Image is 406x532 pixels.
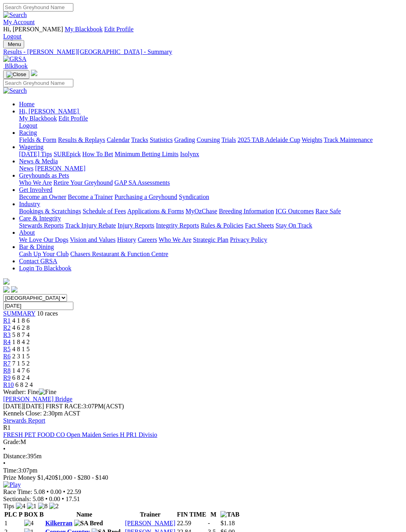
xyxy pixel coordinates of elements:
span: Tips [3,503,14,509]
span: • [63,488,65,495]
a: Rules & Policies [201,222,243,229]
a: R2 [3,324,11,331]
span: • [45,496,48,502]
a: Tracks [131,136,148,143]
span: R5 [3,346,11,352]
a: We Love Our Dogs [19,236,68,243]
a: SUMMARY [3,310,35,317]
a: R9 [3,374,11,381]
a: Stewards Report [3,417,45,424]
img: 2 [49,503,59,510]
span: Hi, [PERSON_NAME] [3,26,63,33]
span: 22.59 [67,488,81,495]
a: Get Involved [19,186,52,193]
a: R6 [3,353,11,360]
span: Grade: [3,438,21,445]
a: Wagering [19,144,44,150]
span: 5 8 7 4 [12,331,30,338]
a: Become a Trainer [68,193,113,200]
img: Search [3,87,27,94]
span: 4 1 8 6 [12,317,30,324]
a: Industry [19,201,40,207]
span: [DATE] [3,403,24,410]
span: 7 1 5 2 [12,360,30,367]
a: News [19,165,33,172]
span: 17.51 [65,496,80,502]
a: Coursing [197,136,220,143]
input: Search [3,79,73,87]
span: Weather: Fine [3,388,56,395]
img: logo-grsa-white.png [31,70,37,76]
a: Cash Up Your Club [19,251,69,257]
a: My Blackbook [19,115,57,122]
a: Retire Your Greyhound [54,179,113,186]
text: - [208,520,210,526]
span: [DATE] [3,403,44,410]
a: Logout [3,33,21,40]
a: Login To Blackbook [19,265,71,272]
span: BlkBook [5,63,28,69]
a: Breeding Information [219,208,274,214]
a: Greyhounds as Pets [19,172,69,179]
a: SUREpick [54,151,80,157]
a: ICG Outcomes [276,208,314,214]
span: $1,000 - $280 - $140 [55,474,108,481]
a: MyOzChase [186,208,217,214]
img: Play [3,481,21,488]
a: Contact GRSA [19,258,57,264]
a: Edit Profile [59,115,88,122]
a: Calendar [107,136,130,143]
span: 10 races [37,310,58,317]
a: Bookings & Scratchings [19,208,81,214]
a: Trials [221,136,236,143]
th: Trainer [124,511,176,519]
a: Who We Are [159,236,192,243]
span: $1.18 [220,520,235,526]
a: Statistics [150,136,173,143]
span: 1 4 7 6 [12,367,30,374]
a: Integrity Reports [156,222,199,229]
div: 3:07pm [3,467,403,474]
a: About [19,229,35,236]
span: 0.00 [50,488,61,495]
span: 5.08 [33,496,44,502]
a: Stewards Reports [19,222,63,229]
a: [PERSON_NAME] [125,520,175,526]
a: R4 [3,339,11,345]
a: Stay On Track [276,222,312,229]
div: Wagering [19,151,403,158]
a: Kilkerran [45,520,72,526]
div: About [19,236,403,243]
a: Hi, [PERSON_NAME] [19,108,80,115]
span: R1 [3,424,11,431]
span: • [3,460,6,467]
a: Care & Integrity [19,215,61,222]
a: Racing [19,129,37,136]
a: [PERSON_NAME] [35,165,85,172]
a: GAP SA Assessments [115,179,170,186]
div: Care & Integrity [19,222,403,229]
a: Fact Sheets [245,222,274,229]
a: 2025 TAB Adelaide Cup [237,136,300,143]
a: [DATE] Tips [19,151,52,157]
a: Track Injury Rebate [65,222,116,229]
a: R10 [3,381,14,388]
a: Injury Reports [117,222,154,229]
a: Applications & Forms [127,208,184,214]
a: Purchasing a Greyhound [115,193,177,200]
span: 6 8 2 4 [15,381,33,388]
th: M [207,511,219,519]
img: Search [3,11,27,19]
a: R3 [3,331,11,338]
input: Search [3,3,73,11]
div: M [3,438,403,446]
div: Hi, [PERSON_NAME] [19,115,403,129]
span: Time: [3,467,18,474]
div: Racing [19,136,403,144]
a: FRESH PET FOOD CO Open Maiden Series H PR1 Divisio [3,431,157,438]
td: 1 [4,519,23,527]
